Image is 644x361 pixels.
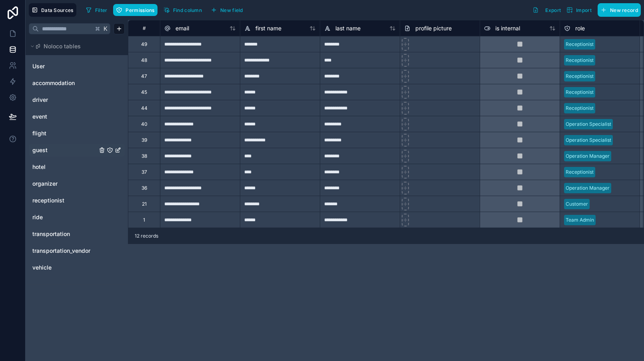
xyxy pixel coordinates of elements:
div: Receptionist [566,169,594,176]
div: 40 [141,121,148,127]
div: driver [29,93,125,106]
div: 39 [142,137,147,143]
div: 37 [142,169,147,175]
div: transportation_vendor [29,244,125,257]
div: Receptionist [566,57,594,64]
span: receptionist [32,196,64,204]
span: Permissions [126,7,154,13]
a: transportation [32,230,97,238]
div: User [29,60,125,73]
button: Noloco tables [29,41,120,52]
div: Operation Specialist [566,137,611,144]
div: 47 [141,73,147,79]
span: guest [32,146,48,154]
div: Receptionist [566,89,594,96]
button: Export [530,3,564,17]
div: 1 [143,217,145,223]
a: guest [32,146,97,154]
div: # [134,25,154,31]
div: 48 [141,57,147,63]
div: flight [29,127,125,140]
button: Permissions [113,4,157,16]
button: Data Sources [29,3,76,17]
div: 21 [142,201,147,207]
div: Operation Manager [566,153,610,160]
div: Receptionist [566,73,594,80]
div: Receptionist [566,105,594,112]
a: event [32,113,97,121]
span: User [32,62,45,70]
div: guest [29,144,125,157]
span: hotel [32,163,46,171]
span: vehicle [32,264,52,272]
span: profile picture [415,24,452,32]
a: accommodation [32,79,97,87]
div: transportation [29,228,125,240]
div: Receptionist [566,41,594,48]
button: New record [598,3,641,17]
div: organizer [29,177,125,190]
span: 12 records [135,233,158,239]
a: driver [32,96,97,104]
div: 38 [142,153,147,159]
div: Team Admin [566,216,594,224]
span: transportation [32,230,70,238]
a: flight [32,129,97,137]
a: ride [32,213,97,221]
span: organizer [32,180,58,188]
div: 44 [141,105,148,111]
span: email [175,24,189,32]
div: ride [29,211,125,224]
span: Find column [173,7,202,13]
a: organizer [32,180,97,188]
a: vehicle [32,264,97,272]
a: User [32,62,97,70]
button: Import [564,3,594,17]
span: New field [220,7,243,13]
button: Find column [161,4,205,16]
button: Filter [83,4,110,16]
span: transportation_vendor [32,247,90,255]
a: New record [594,3,641,17]
div: vehicle [29,261,125,274]
span: event [32,113,47,121]
span: Export [545,7,561,13]
div: 36 [142,185,147,191]
span: Filter [95,7,108,13]
a: transportation_vendor [32,247,97,255]
span: first name [255,24,281,32]
span: Import [576,7,592,13]
span: New record [610,7,638,13]
span: driver [32,96,48,104]
span: K [103,26,108,32]
div: Operation Manager [566,184,610,192]
div: 45 [141,89,147,95]
span: flight [32,129,46,137]
span: role [575,24,585,32]
span: is internal [495,24,520,32]
div: 49 [141,41,147,48]
a: Permissions [113,4,160,16]
div: receptionist [29,194,125,207]
div: accommodation [29,77,125,89]
span: last name [335,24,361,32]
div: event [29,110,125,123]
span: ride [32,213,43,221]
div: Operation Specialist [566,121,611,128]
div: Customer [566,200,588,208]
span: Noloco tables [44,42,81,50]
a: receptionist [32,196,97,204]
button: New field [208,4,246,16]
div: hotel [29,161,125,173]
a: hotel [32,163,97,171]
span: Data Sources [41,7,74,13]
span: accommodation [32,79,75,87]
